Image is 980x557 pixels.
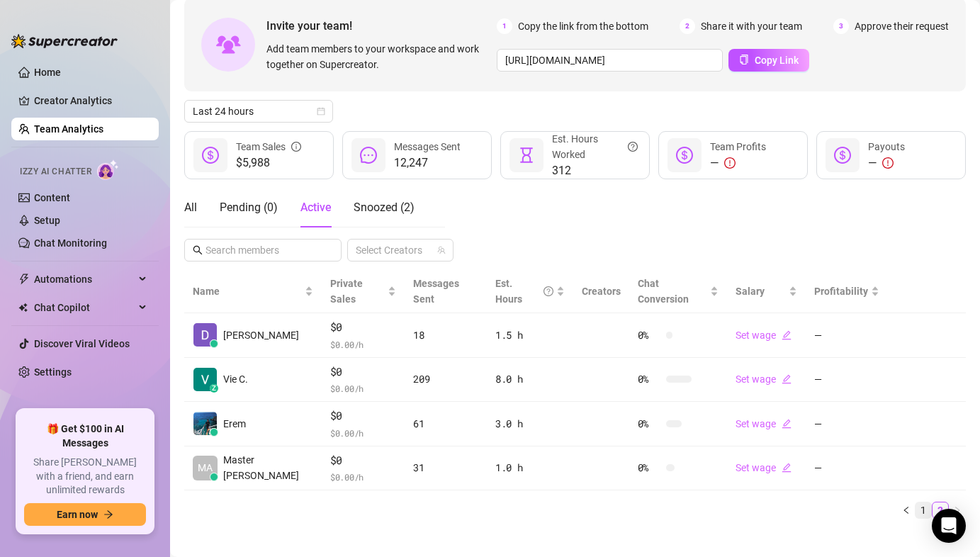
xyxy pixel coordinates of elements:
[933,502,948,518] a: 2
[198,460,213,476] span: MA
[413,460,478,476] div: 31
[552,131,638,162] div: Est. Hours Worked
[552,162,638,179] span: 312
[834,147,851,164] span: dollar-circle
[223,371,248,387] span: Vie C.
[34,338,130,349] a: Discover Viral Videos
[34,268,135,291] span: Automations
[638,416,660,432] span: 0 %
[518,147,535,164] span: hourglass
[495,460,565,476] div: 1.0 h
[330,278,363,305] span: Private Sales
[728,49,809,72] button: Copy Link
[18,303,28,313] img: Chat Copilot
[898,502,915,519] button: left
[710,141,766,152] span: Team Profits
[24,503,146,526] button: Earn nowarrow-right
[210,384,218,393] div: z
[34,237,107,249] a: Chat Monitoring
[543,276,553,307] span: question-circle
[902,506,911,514] span: left
[330,407,397,424] span: $0
[330,470,397,484] span: $ 0.00 /h
[11,34,118,48] img: logo-BBDzfeDw.svg
[360,147,377,164] span: message
[495,416,565,432] div: 3.0 h
[949,502,966,519] li: Next Page
[638,460,660,476] span: 0 %
[833,18,849,34] span: 3
[736,286,765,297] span: Salary
[814,286,868,297] span: Profitability
[291,139,301,154] span: info-circle
[18,274,30,285] span: thunderbolt
[330,364,397,381] span: $0
[34,296,135,319] span: Chat Copilot
[330,337,397,351] span: $ 0.00 /h
[266,41,491,72] span: Add team members to your workspace and work together on Supercreator.
[24,456,146,497] span: Share [PERSON_NAME] with a friend, and earn unlimited rewards
[413,278,459,305] span: Messages Sent
[34,67,61,78] a: Home
[680,18,695,34] span: 2
[898,502,915,519] li: Previous Page
[57,509,98,520] span: Earn now
[806,313,888,358] td: —
[34,366,72,378] a: Settings
[495,327,565,343] div: 1.5 h
[949,502,966,519] button: right
[193,283,302,299] span: Name
[710,154,766,171] div: —
[266,17,497,35] span: Invite your team!
[868,154,905,171] div: —
[638,371,660,387] span: 0 %
[953,506,962,514] span: right
[932,509,966,543] div: Open Intercom Messenger
[236,139,301,154] div: Team Sales
[223,327,299,343] span: [PERSON_NAME]
[184,199,197,216] div: All
[806,446,888,491] td: —
[97,159,119,180] img: AI Chatter
[755,55,799,66] span: Copy Link
[736,330,792,341] a: Set wageedit
[236,154,301,171] span: $5,988
[573,270,629,313] th: Creators
[34,215,60,226] a: Setup
[220,199,278,216] div: Pending ( 0 )
[497,18,512,34] span: 1
[354,201,415,214] span: Snoozed ( 2 )
[916,502,931,518] a: 1
[628,131,638,162] span: question-circle
[330,381,397,395] span: $ 0.00 /h
[736,462,792,473] a: Set wageedit
[193,323,217,347] img: David Webb
[34,192,70,203] a: Content
[638,278,689,305] span: Chat Conversion
[855,18,949,34] span: Approve their request
[202,147,219,164] span: dollar-circle
[205,242,322,258] input: Search members
[223,452,313,483] span: Master [PERSON_NAME]
[806,358,888,403] td: —
[394,154,461,171] span: 12,247
[782,374,792,384] span: edit
[20,165,91,179] span: Izzy AI Chatter
[932,502,949,519] li: 2
[193,412,217,435] img: Erem
[782,419,792,429] span: edit
[495,371,565,387] div: 8.0 h
[518,18,648,34] span: Copy the link from the bottom
[300,201,331,214] span: Active
[638,327,660,343] span: 0 %
[701,18,802,34] span: Share it with your team
[330,426,397,440] span: $ 0.00 /h
[103,510,113,519] span: arrow-right
[330,452,397,469] span: $0
[34,89,147,112] a: Creator Analytics
[736,373,792,385] a: Set wageedit
[724,157,736,169] span: exclamation-circle
[184,270,322,313] th: Name
[782,463,792,473] span: edit
[437,246,446,254] span: team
